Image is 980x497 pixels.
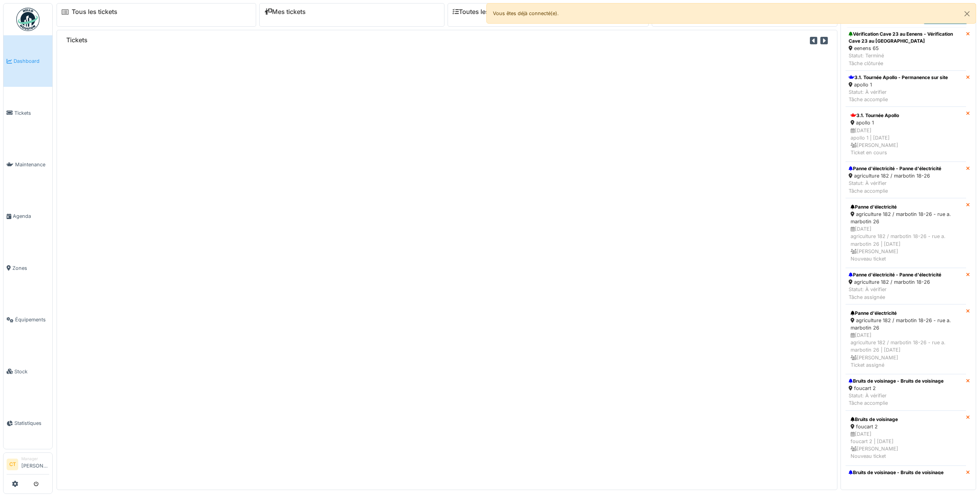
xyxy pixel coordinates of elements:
[14,368,49,375] span: Stock
[7,456,49,475] a: CT Manager[PERSON_NAME]
[851,112,961,119] div: 3.1. Tournée Apollo
[851,204,961,211] div: Panne d'électricité
[3,35,52,87] a: Dashboard
[849,52,963,67] div: Statut: Terminé Tâche clôturée
[846,411,966,466] a: Bruits de voisinage foucart 2 [DATE]foucart 2 | [DATE] [PERSON_NAME]Nouveau ticket
[12,264,49,272] span: Zones
[849,172,941,179] div: agriculture 182 / marbotin 18-26
[14,419,49,427] span: Statistiques
[849,392,944,407] div: Statut: À vérifier Tâche accomplie
[3,242,52,294] a: Zones
[849,179,941,194] div: Statut: À vérifier Tâche accomplie
[453,8,510,16] a: Toutes les tâches
[7,459,18,470] li: CT
[849,74,948,81] div: 3.1. Tournée Apollo - Permanence sur site
[849,271,941,278] div: Panne d'électricité - Panne d'électricité
[846,268,966,304] a: Panne d'électricité - Panne d'électricité agriculture 182 / marbotin 18-26 Statut: À vérifierTâch...
[849,286,941,300] div: Statut: À vérifier Tâche assignée
[851,430,961,460] div: [DATE] foucart 2 | [DATE] [PERSON_NAME] Nouveau ticket
[849,278,941,286] div: agriculture 182 / marbotin 18-26
[846,374,966,411] a: Bruits de voisinage - Bruits de voisinage foucart 2 Statut: À vérifierTâche accomplie
[3,190,52,242] a: Agenda
[21,456,49,473] li: [PERSON_NAME]
[849,45,963,52] div: eenens 65
[3,345,52,397] a: Stock
[846,198,966,268] a: Panne d'électricité agriculture 182 / marbotin 18-26 - rue a. marbotin 26 [DATE]agriculture 182 /...
[851,310,961,317] div: Panne d'électricité
[846,27,966,71] a: Vérification Cave 23 au Eenens - Vérification Cave 23 au [GEOGRAPHIC_DATA] eenens 65 Statut: Term...
[958,3,976,24] button: Close
[851,416,961,423] div: Bruits de voisinage
[14,109,49,117] span: Tickets
[851,317,961,331] div: agriculture 182 / marbotin 18-26 - rue a. marbotin 26
[851,119,961,126] div: apollo 1
[851,225,961,262] div: [DATE] agriculture 182 / marbotin 18-26 - rue a. marbotin 26 | [DATE] [PERSON_NAME] Nouveau ticket
[486,3,977,24] div: Vous êtes déjà connecté(e).
[16,8,40,31] img: Badge_color-CXgf-gQk.svg
[15,161,49,168] span: Maintenance
[846,162,966,198] a: Panne d'électricité - Panne d'électricité agriculture 182 / marbotin 18-26 Statut: À vérifierTâch...
[851,331,961,369] div: [DATE] agriculture 182 / marbotin 18-26 - rue a. marbotin 26 | [DATE] [PERSON_NAME] Ticket assigné
[851,211,961,225] div: agriculture 182 / marbotin 18-26 - rue a. marbotin 26
[15,316,49,323] span: Équipements
[851,127,961,157] div: [DATE] apollo 1 | [DATE] [PERSON_NAME] Ticket en cours
[846,107,966,162] a: 3.1. Tournée Apollo apollo 1 [DATE]apollo 1 | [DATE] [PERSON_NAME]Ticket en cours
[849,385,944,392] div: foucart 2
[849,81,948,88] div: apollo 1
[3,87,52,138] a: Tickets
[849,469,944,476] div: Bruits de voisinage - Bruits de voisinage
[3,397,52,449] a: Statistiques
[264,8,306,16] a: Mes tickets
[849,378,944,385] div: Bruits de voisinage - Bruits de voisinage
[72,8,117,16] a: Tous les tickets
[849,31,963,45] div: Vérification Cave 23 au Eenens - Vérification Cave 23 au [GEOGRAPHIC_DATA]
[849,165,941,172] div: Panne d'électricité - Panne d'électricité
[3,294,52,345] a: Équipements
[3,139,52,190] a: Maintenance
[13,212,49,220] span: Agenda
[846,71,966,107] a: 3.1. Tournée Apollo - Permanence sur site apollo 1 Statut: À vérifierTâche accomplie
[849,88,948,103] div: Statut: À vérifier Tâche accomplie
[846,304,966,374] a: Panne d'électricité agriculture 182 / marbotin 18-26 - rue a. marbotin 26 [DATE]agriculture 182 /...
[66,36,88,44] h6: Tickets
[851,423,961,430] div: foucart 2
[21,456,49,462] div: Manager
[14,57,49,65] span: Dashboard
